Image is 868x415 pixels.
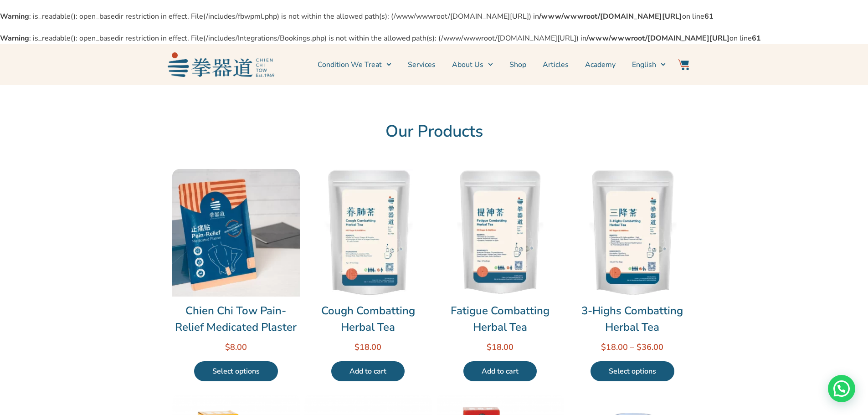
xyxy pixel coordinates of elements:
[637,342,642,353] span: $
[509,53,526,76] a: Shop
[172,169,300,297] img: Chien Chi Tow Pain-Relief Medicated Plaster
[585,53,616,76] a: Academy
[225,342,247,353] bdi: 8.00
[452,53,493,76] a: About Us
[487,342,514,353] bdi: 18.00
[437,169,564,297] img: Fatigue Combatting Herbal Tea
[543,53,569,76] a: Articles
[630,342,634,353] span: –
[225,342,230,353] span: $
[437,302,564,335] a: Fatigue Combatting Herbal Tea
[591,361,674,381] a: Select options for “3-Highs Combatting Herbal Tea”
[487,342,492,353] span: $
[586,33,729,43] b: /www/wwwroot/[DOMAIN_NAME][URL]
[354,342,381,353] bdi: 18.00
[752,33,761,43] b: 61
[172,302,300,335] a: Chien Chi Tow Pain-Relief Medicated Plaster
[279,53,666,76] nav: Menu
[632,59,656,70] span: English
[569,169,696,297] img: 3-Highs Combatting Herbal Tea
[539,11,682,21] b: /www/wwwroot/[DOMAIN_NAME][URL]
[601,342,628,353] bdi: 18.00
[601,342,606,353] span: $
[569,302,696,335] a: 3-Highs Combatting Herbal Tea
[463,361,537,381] a: Add to cart: “Fatigue Combatting Herbal Tea”
[678,59,689,70] img: Website Icon-03
[194,361,278,381] a: Select options for “Chien Chi Tow Pain-Relief Medicated Plaster”
[318,53,391,76] a: Condition We Treat
[637,342,663,353] bdi: 36.00
[172,122,696,142] h2: Our Products
[632,53,666,76] a: English
[331,361,405,381] a: Add to cart: “Cough Combatting Herbal Tea”
[704,11,714,21] b: 61
[354,342,360,353] span: $
[304,169,432,297] img: Cough Combatting Herbal Tea
[408,53,436,76] a: Services
[304,302,432,335] a: Cough Combatting Herbal Tea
